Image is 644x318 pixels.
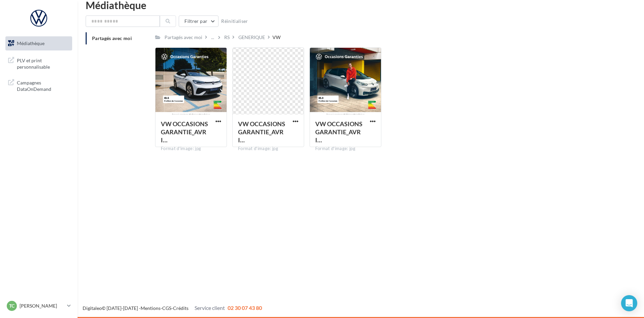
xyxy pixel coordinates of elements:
[161,120,208,144] span: VW OCCASIONS GARANTIE_AVRIL24_RS_ID.5
[141,305,160,311] a: Mentions
[5,299,72,312] a: TC [PERSON_NAME]
[4,53,74,73] a: PLV et print personnalisable
[238,34,265,41] div: GENERIQUE
[17,78,69,93] span: Campagnes DataOnDemand
[4,36,74,50] a: Médiathèque
[315,146,376,152] div: Format d'image: jpg
[179,15,218,27] button: Filtrer par
[238,146,298,152] div: Format d'image: jpg
[92,35,132,41] span: Partagés avec moi
[228,305,262,311] span: 02 30 07 43 80
[195,305,225,311] span: Service client
[161,146,221,152] div: Format d'image: jpg
[621,295,637,311] div: Open Intercom Messenger
[224,34,230,41] div: RS
[9,303,14,309] span: TC
[17,40,45,46] span: Médiathèque
[20,303,64,309] p: [PERSON_NAME]
[173,305,188,311] a: Crédits
[83,305,262,311] span: © [DATE]-[DATE] - - -
[162,305,171,311] a: CGS
[238,120,285,144] span: VW OCCASIONS GARANTIE_AVRIL24_RS_T-CROSS
[218,17,251,25] button: Réinitialiser
[17,56,69,70] span: PLV et print personnalisable
[4,75,74,95] a: Campagnes DataOnDemand
[165,34,202,41] div: Partagés avec moi
[315,120,362,144] span: VW OCCASIONS GARANTIE_AVRIL24_RS_ID.3
[272,34,281,41] div: VW
[83,305,102,311] a: Digitaleo
[210,33,215,42] div: ...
